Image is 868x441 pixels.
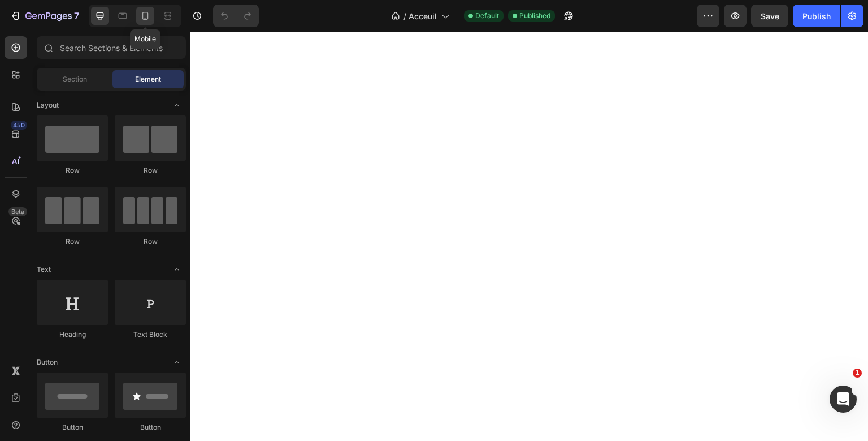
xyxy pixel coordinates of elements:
[115,165,186,175] div: Row
[213,5,259,27] div: Undo/Redo
[761,11,779,21] span: Save
[115,329,186,340] div: Text Block
[409,10,437,22] span: Acceuil
[11,121,27,130] div: 450
[37,100,59,110] span: Layout
[830,386,857,413] iframe: Intercom live chat
[793,5,840,27] button: Publish
[5,5,84,27] button: 7
[135,74,161,84] span: Element
[37,36,186,59] input: Search Sections & Elements
[168,260,186,279] span: Toggle open
[37,422,108,433] div: Button
[37,264,51,275] span: Text
[74,9,79,23] p: 7
[63,74,87,84] span: Section
[168,353,186,371] span: Toggle open
[115,422,186,433] div: Button
[853,369,862,378] span: 1
[403,10,406,22] span: /
[37,329,108,340] div: Heading
[37,237,108,247] div: Row
[115,237,186,247] div: Row
[475,11,499,21] span: Default
[519,11,550,21] span: Published
[37,357,58,367] span: Button
[168,96,186,114] span: Toggle open
[190,32,868,441] iframe: Design area
[802,10,831,22] div: Publish
[751,5,788,27] button: Save
[37,165,108,175] div: Row
[8,207,27,216] div: Beta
